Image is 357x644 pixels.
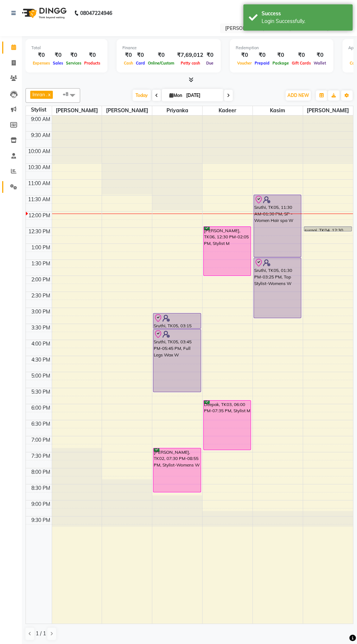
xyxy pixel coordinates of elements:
button: ADD NEW [286,90,311,101]
div: 7:00 PM [30,436,52,444]
span: ADD NEW [287,93,309,98]
span: Package [271,61,290,66]
span: Mon [168,93,184,98]
div: ₹0 [253,51,271,59]
span: Gift Cards [290,61,312,66]
div: ₹0 [146,51,176,59]
div: ₹0 [122,51,134,59]
span: Products [83,61,102,66]
div: Success [262,10,347,17]
div: 2:30 PM [30,292,52,300]
div: suraaj, TK04, 12:30 PM-12:35 PM, Top Stylist M [304,227,352,231]
div: Sruthi, TK05, 03:45 PM-05:45 PM, Full Legs Wax W [153,329,200,392]
div: ₹7,69,012 [176,51,205,59]
span: [PERSON_NAME] [52,106,102,115]
div: 6:00 PM [30,404,52,412]
div: Sruthi, TK05, 01:30 PM-03:25 PM, Top Stylist-Womens W [254,258,301,318]
div: 8:30 PM [30,484,52,492]
div: ₹0 [31,51,51,59]
span: [PERSON_NAME] [303,106,353,115]
div: 4:30 PM [30,356,52,364]
span: Sales [51,61,64,66]
div: 11:30 AM [27,196,52,203]
div: ₹0 [64,51,83,59]
a: x [47,91,51,97]
div: Sruthi, TK05, 11:30 AM-01:30 PM, SP - Women Hair spa W [254,195,301,257]
div: 9:00 PM [30,500,52,508]
span: [PERSON_NAME] [102,106,152,115]
div: 1:30 PM [30,260,52,268]
div: Sruthi, TK05, 03:15 PM-03:45 PM, Full Arms Wax W [153,313,200,328]
div: Redemption [236,45,327,51]
span: Voucher [236,61,253,66]
div: 7:30 PM [30,452,52,460]
span: Expenses [31,61,51,66]
div: 5:30 PM [30,388,52,396]
span: 1 / 1 [36,630,46,637]
div: Deepak, TK03, 06:00 PM-07:35 PM, Stylist M [204,401,251,450]
span: Card [134,61,146,66]
div: 5:00 PM [30,372,52,380]
div: 11:00 AM [27,180,52,187]
div: Stylist [26,106,52,114]
div: 3:30 PM [30,324,52,332]
div: Login Successfully. [262,17,347,25]
span: Services [64,61,83,66]
div: 12:30 PM [27,228,52,235]
div: [PERSON_NAME], TK02, 07:30 PM-08:55 PM, Stylist-Womens W [153,448,200,492]
div: 2:00 PM [30,276,52,284]
div: Finance [122,45,215,51]
div: ₹0 [236,51,253,59]
div: 9:30 AM [30,132,52,139]
div: 10:00 AM [27,148,52,155]
div: ₹0 [312,51,327,59]
span: Imran . [32,91,47,97]
span: Petty cash [179,61,201,66]
div: 12:00 PM [27,212,52,219]
div: 6:30 PM [30,420,52,428]
div: 8:00 PM [30,468,52,476]
div: 4:00 PM [30,340,52,348]
div: ₹0 [51,51,64,59]
span: Prepaid [253,61,271,66]
span: Kasim [253,106,303,115]
span: Due [205,61,215,66]
span: Priyanka [152,106,202,115]
div: Total [31,45,102,51]
div: ₹0 [290,51,312,59]
div: ₹0 [134,51,146,59]
div: 10:30 AM [27,164,52,171]
div: 3:00 PM [30,308,52,316]
div: 1:00 PM [30,244,52,251]
span: kadeer [203,106,252,115]
b: 08047224946 [80,3,112,23]
img: logo [19,3,68,23]
div: ₹0 [83,51,102,59]
span: Cash [122,61,134,66]
span: +8 [63,91,74,97]
span: Today [133,90,151,101]
input: 2025-09-01 [184,90,220,101]
span: Online/Custom [146,61,176,66]
div: ₹0 [205,51,215,59]
span: Wallet [312,61,327,66]
div: 9:00 AM [30,116,52,123]
div: ₹0 [271,51,290,59]
div: 9:30 PM [30,516,52,524]
div: [PERSON_NAME], TK06, 12:30 PM-02:05 PM, Stylist M [204,227,251,276]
